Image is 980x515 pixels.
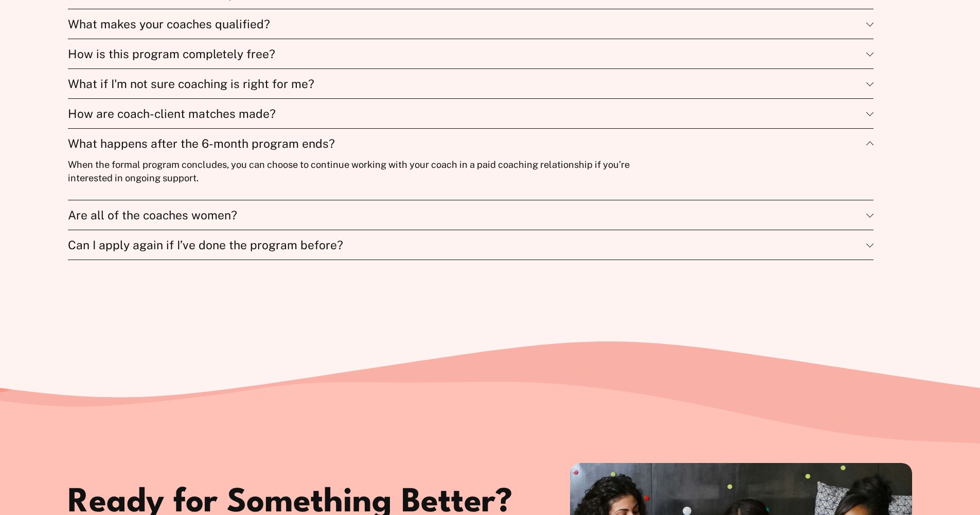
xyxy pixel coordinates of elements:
[68,238,866,252] span: Can I apply again if I’ve done the program before?
[68,107,866,121] span: How are coach-client matches made?
[68,77,866,91] span: What if I'm not sure coaching is right for me?
[68,9,874,39] button: What makes your coaches qualified?
[68,136,866,150] span: What happens after the 6-month program ends?
[68,208,866,222] span: Are all of the coaches women?
[68,17,866,31] span: What makes your coaches qualified?
[68,158,632,184] p: When the formal program concludes, you can choose to continue working with your coach in a paid c...
[68,158,874,200] div: What happens after the 6-month program ends?
[68,39,874,68] button: How is this program completely free?
[68,129,874,158] button: What happens after the 6-month program ends?
[68,230,874,260] button: Can I apply again if I’ve done the program before?
[68,69,874,98] button: What if I'm not sure coaching is right for me?
[68,47,866,61] span: How is this program completely free?
[68,99,874,128] button: How are coach-client matches made?
[68,200,874,230] button: Are all of the coaches women?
